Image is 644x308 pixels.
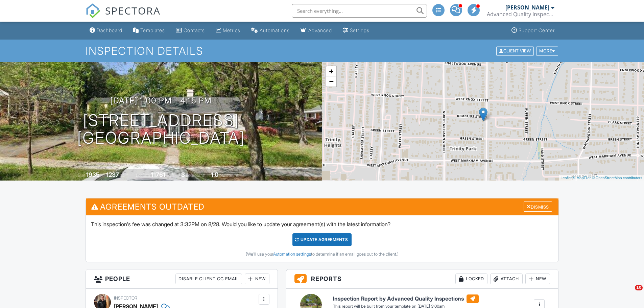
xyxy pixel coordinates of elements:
[292,4,427,18] input: Search everything...
[136,173,150,178] span: Lot Size
[635,285,643,290] span: 10
[78,173,85,178] span: Built
[184,27,205,33] div: Contacts
[559,175,644,181] div: |
[621,285,637,301] iframe: Intercom live chat
[308,27,332,33] div: Advanced
[525,274,550,284] div: New
[86,3,100,18] img: The Best Home Inspection Software - Spectora
[223,27,240,33] div: Metrics
[286,269,558,289] h3: Reports
[248,24,292,37] a: Automations (Advanced)
[86,198,558,215] h3: Agreements Outdated
[110,96,212,105] h3: [DATE] 1:00 pm - 4:15 pm
[333,294,479,303] h6: Inspection Report by Advanced Quality Inspections
[86,269,278,289] h3: People
[350,27,369,33] div: Settings
[487,11,554,18] div: Advanced Quality Inspections LLC
[151,171,165,178] div: 11761
[573,176,591,180] a: © MapTiler
[490,274,523,284] div: Attach
[340,24,372,37] a: Settings
[505,4,549,11] div: [PERSON_NAME]
[496,46,534,55] div: Client View
[260,27,290,33] div: Automations
[175,274,242,284] div: Disable Client CC Email
[86,45,559,57] h1: Inspection Details
[211,171,218,178] div: 1.0
[186,173,205,178] span: bedrooms
[592,176,642,180] a: © OpenStreetMap contributors
[509,24,557,37] a: Support Center
[140,27,165,33] div: Templates
[245,274,269,284] div: New
[181,171,185,178] div: 3
[105,3,161,18] span: SPECTORA
[91,252,553,257] div: (We'll use your to determine if an email goes out to the client.)
[496,48,535,53] a: Client View
[87,24,125,37] a: Dashboard
[114,295,137,301] span: Inspector
[326,66,336,76] a: Zoom in
[326,76,336,87] a: Zoom out
[536,46,558,55] div: More
[166,173,175,178] span: sq.ft.
[273,252,311,257] a: Automation settings
[524,202,552,212] div: Dismiss
[455,274,487,284] div: Locked
[219,173,239,178] span: bathrooms
[120,173,129,178] span: sq. ft.
[173,24,208,37] a: Contacts
[86,9,161,23] a: SPECTORA
[292,233,352,246] div: Update Agreements
[106,171,119,178] div: 1237
[86,215,558,262] div: This inspection's fee was changed at 3:32PM on 8/28. Would you like to update your agreement(s) w...
[560,176,572,180] a: Leaflet
[298,24,335,37] a: Advanced
[130,24,168,37] a: Templates
[519,27,555,33] div: Support Center
[97,27,122,33] div: Dashboard
[213,24,243,37] a: Metrics
[86,171,100,178] div: 1935
[77,112,245,147] h1: [STREET_ADDRESS] [GEOGRAPHIC_DATA]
